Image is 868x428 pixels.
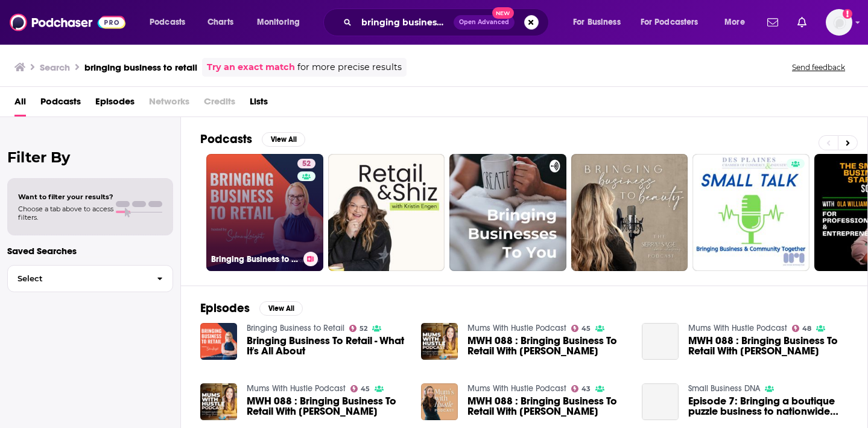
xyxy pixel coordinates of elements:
[349,325,368,332] a: 52
[200,13,241,32] a: Charts
[571,325,591,332] a: 45
[149,92,189,117] span: Networks
[802,326,811,331] span: 48
[467,396,627,417] a: MWH 088 : Bringing Business To Retail With Salena Knight
[250,92,268,117] a: Lists
[7,245,173,257] p: Saved Searches
[297,159,315,168] a: 52
[492,7,514,19] span: New
[262,132,305,147] button: View All
[247,323,344,333] a: Bringing Business to Retail
[565,13,636,32] button: open menu
[642,323,679,360] a: MWH 088 : Bringing Business To Retail With Salena Knight
[335,8,560,36] div: Search podcasts, credits, & more...
[247,396,407,417] a: MWH 088 : Bringing Business To Retail With Salena Knight
[826,9,852,36] img: User Profile
[421,323,458,360] img: MWH 088 : Bringing Business To Retail With Salena Knight
[688,336,848,356] span: MWH 088 : Bringing Business To Retail With [PERSON_NAME]
[788,62,849,72] button: Send feedback
[571,385,591,392] a: 43
[826,9,852,36] span: Logged in as saraatspark
[207,14,233,31] span: Charts
[793,12,811,33] a: Show notifications dropdown
[467,336,627,356] a: MWH 088 : Bringing Business To Retail With Salena Knight
[200,301,303,316] a: EpisodesView All
[467,323,566,333] a: Mums With Hustle Podcast
[18,205,113,222] span: Choose a tab above to access filters.
[581,386,591,392] span: 43
[454,15,515,30] button: Open AdvancedNew
[249,13,315,32] button: open menu
[247,383,346,394] a: Mums With Hustle Podcast
[14,92,26,117] a: All
[257,14,300,31] span: Monitoring
[716,13,760,32] button: open menu
[7,265,173,292] button: Select
[688,396,848,417] a: Episode 7: Bringing a boutique puzzle business to nationwide retail
[200,132,305,147] a: PodcastsView All
[259,301,303,316] button: View All
[150,14,185,31] span: Podcasts
[84,62,197,73] h3: bringing business to retail
[40,92,81,117] a: Podcasts
[356,13,454,32] input: Search podcasts, credits, & more...
[826,9,852,36] button: Show profile menu
[762,12,783,33] a: Show notifications dropdown
[247,336,407,356] a: Bringing Business To Retail - What It's All About
[688,383,760,394] a: Small Business DNA
[141,13,201,32] button: open menu
[688,336,848,356] a: MWH 088 : Bringing Business To Retail With Salena Knight
[361,386,370,392] span: 45
[40,62,70,73] h3: Search
[633,13,716,32] button: open menu
[302,158,311,170] span: 52
[200,323,237,360] img: Bringing Business To Retail - What It's All About
[200,383,237,420] img: MWH 088 : Bringing Business To Retail With Salena Knight
[360,326,367,331] span: 52
[688,323,787,333] a: Mums With Hustle Podcast
[10,11,125,34] img: Podchaser - Follow, Share and Rate Podcasts
[467,396,627,417] span: MWH 088 : Bringing Business To Retail With [PERSON_NAME]
[7,149,173,166] h2: Filter By
[467,336,627,356] span: MWH 088 : Bringing Business To Retail With [PERSON_NAME]
[421,383,458,420] img: MWH 088 : Bringing Business To Retail With Salena Knight
[459,19,509,25] span: Open Advanced
[200,301,250,316] h2: Episodes
[297,60,402,74] span: for more precise results
[792,325,812,332] a: 48
[581,326,591,331] span: 45
[350,385,370,392] a: 45
[95,92,135,117] a: Episodes
[573,14,621,31] span: For Business
[18,193,113,201] span: Want to filter your results?
[8,275,147,283] span: Select
[204,92,235,117] span: Credits
[207,60,295,74] a: Try an exact match
[641,14,699,31] span: For Podcasters
[200,132,252,147] h2: Podcasts
[467,383,566,394] a: Mums With Hustle Podcast
[206,154,323,271] a: 52Bringing Business to Retail
[642,383,679,420] a: Episode 7: Bringing a boutique puzzle business to nationwide retail
[724,14,745,31] span: More
[843,9,852,19] svg: Add a profile image
[247,396,407,417] span: MWH 088 : Bringing Business To Retail With [PERSON_NAME]
[211,254,299,264] h3: Bringing Business to Retail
